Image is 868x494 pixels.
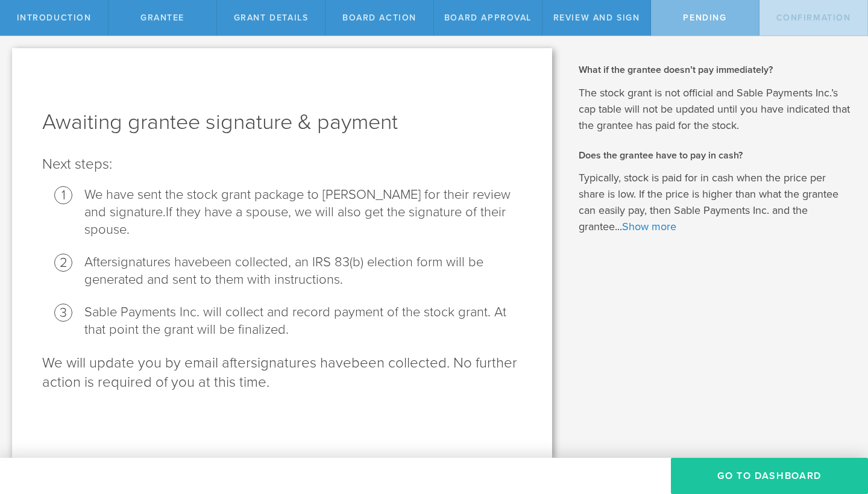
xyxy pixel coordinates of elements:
[579,63,850,77] h2: What if the grantee doesn’t pay immediately?
[579,149,850,162] h2: Does the grantee have to pay in cash?
[42,108,522,137] h1: Awaiting grantee signature & payment
[84,186,522,239] li: We have sent the stock grant package to [PERSON_NAME] for their review and signature .
[671,458,868,494] button: Go To Dashboard
[776,13,851,23] span: Confirmation
[553,13,640,23] span: Review and Sign
[579,170,850,235] p: Typically, stock is paid for in cash when the price per share is low. If the price is higher than...
[84,254,522,289] li: After been collected, an IRS 83(b) election form will be generated and sent to them with instruct...
[84,204,506,237] span: If they have a spouse, we will also get the signature of their spouse.
[342,13,417,23] span: Board Action
[579,85,850,134] p: The stock grant is not official and Sable Payments Inc.’s cap table will not be updated until you...
[683,13,726,23] span: Pending
[112,254,202,270] span: signatures have
[42,155,522,174] p: Next steps:
[251,354,351,372] span: signatures have
[808,400,868,458] iframe: Chat Widget
[42,354,522,392] p: We will update you by email after been collected. No further action is required of you at this time.
[444,13,532,23] span: Board Approval
[140,13,184,23] span: Grantee
[622,220,676,233] a: Show more
[234,13,309,23] span: Grant Details
[17,13,92,23] span: Introduction
[84,304,522,339] li: Sable Payments Inc. will collect and record payment of the stock grant. At that point the grant w...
